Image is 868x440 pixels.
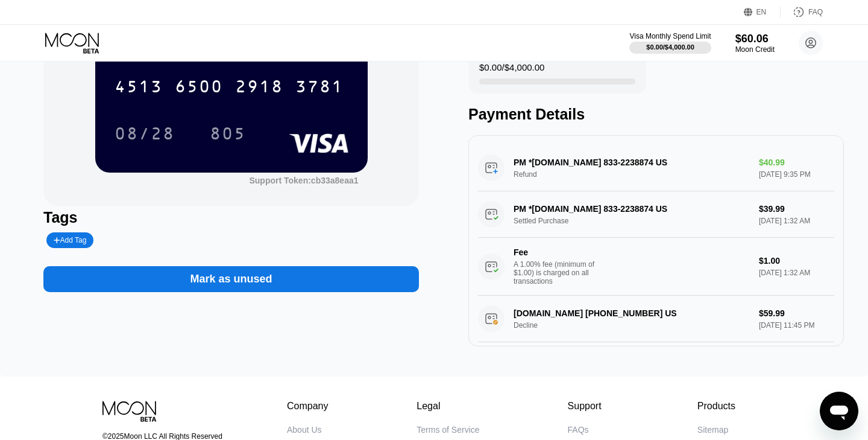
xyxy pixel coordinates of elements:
[629,32,711,40] div: Visa Monthly Spend Limit
[735,45,775,54] div: Moon Credit
[568,401,609,412] div: Support
[820,392,858,430] iframe: Button to launch messaging window
[417,425,479,435] div: Terms of Service
[235,78,283,98] div: 2918
[629,32,711,54] div: Visa Monthly Spend Limit$0.00/$4,000.00
[175,78,223,98] div: 6500
[210,126,246,145] div: 805
[744,6,781,18] div: EN
[115,78,163,98] div: 4513
[287,401,329,412] div: Company
[568,425,589,435] div: FAQs
[287,425,322,435] div: About Us
[759,269,834,277] div: [DATE] 1:32 AM
[697,425,728,435] div: Sitemap
[514,247,598,257] div: Fee
[781,6,823,18] div: FAQ
[756,8,767,16] div: EN
[201,118,255,148] div: 805
[115,126,175,145] div: 08/28
[43,254,419,292] div: Mark as unused
[249,176,358,185] div: Support Token:cb33a8eaa1
[46,232,93,248] div: Add Tag
[478,238,834,296] div: FeeA 1.00% fee (minimum of $1.00) is charged on all transactions$1.00[DATE] 1:32 AM
[249,176,358,185] div: Support Token: cb33a8eaa1
[54,236,86,244] div: Add Tag
[295,78,344,98] div: 3781
[759,256,834,266] div: $1.00
[646,43,694,51] div: $0.00 / $4,000.00
[479,62,544,78] div: $0.00 / $4,000.00
[808,8,823,16] div: FAQ
[105,118,184,148] div: 08/28
[735,33,775,45] div: $60.06
[417,401,479,412] div: Legal
[190,272,272,286] div: Mark as unused
[735,33,775,54] div: $60.06Moon Credit
[107,71,351,101] div: 4513650029183781
[43,209,419,226] div: Tags
[514,260,604,285] div: A 1.00% fee (minimum of $1.00) is charged on all transactions
[697,401,735,412] div: Products
[468,106,844,123] div: Payment Details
